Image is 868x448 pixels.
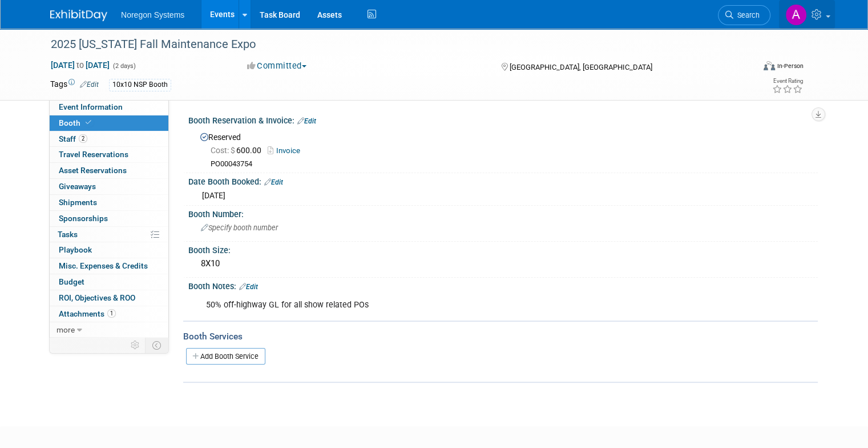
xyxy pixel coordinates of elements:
span: ROI, Objectives & ROO [59,293,135,302]
a: more [50,322,168,338]
a: Asset Reservations [50,163,168,178]
a: Playbook [50,242,168,258]
span: Travel Reservations [59,150,128,159]
td: Toggle Event Tabs [146,338,169,353]
span: 600.00 [211,146,266,155]
span: Specify booth number [201,223,278,232]
span: [DATE] [202,191,225,200]
a: Staff2 [50,131,168,147]
div: 2025 [US_STATE] Fall Maintenance Expo [47,34,740,55]
a: Booth [50,115,168,131]
span: Booth [59,118,94,127]
div: 10x10 NSP Booth [109,79,171,91]
span: [DATE] [DATE] [50,60,110,70]
button: Committed [243,60,311,72]
a: ROI, Objectives & ROO [50,290,168,306]
a: Edit [297,117,316,125]
span: [GEOGRAPHIC_DATA], [GEOGRAPHIC_DATA] [510,63,652,71]
span: (2 days) [112,62,136,70]
a: Travel Reservations [50,147,168,162]
span: Attachments [59,309,116,318]
div: 50% off-highway GL for all show related POs [198,294,696,317]
a: Add Booth Service [186,348,265,365]
span: Asset Reservations [59,166,127,175]
a: Tasks [50,227,168,242]
span: Shipments [59,198,97,207]
div: Booth Services [183,330,818,343]
span: Giveaways [59,182,96,191]
td: Tags [50,78,99,91]
span: 2 [79,134,87,143]
a: Event Information [50,99,168,115]
div: Reserved [197,129,809,169]
span: Staff [59,134,87,143]
a: Edit [80,81,99,89]
a: Budget [50,274,168,290]
div: Booth Size: [188,242,818,256]
div: In-Person [777,62,804,70]
div: 8X10 [197,255,809,273]
span: Misc. Expenses & Credits [59,261,148,270]
img: Format-Inperson.png [764,61,775,70]
span: Search [733,11,760,19]
span: Event Information [59,102,123,111]
span: Cost: $ [211,146,236,155]
div: Event Rating [772,78,803,84]
a: Attachments1 [50,306,168,322]
a: Giveaways [50,179,168,194]
span: Budget [59,277,84,286]
div: Event Format [692,59,804,77]
span: Noregon Systems [121,10,184,19]
div: Date Booth Booked: [188,173,818,188]
a: Misc. Expenses & Credits [50,258,168,274]
span: 1 [107,309,116,318]
span: Tasks [58,230,78,239]
div: Booth Notes: [188,278,818,293]
span: to [75,61,86,70]
div: Booth Reservation & Invoice: [188,112,818,127]
img: ExhibitDay [50,10,107,21]
a: Shipments [50,195,168,210]
a: Invoice [268,146,306,155]
span: Playbook [59,245,92,254]
a: Search [718,5,770,25]
a: Edit [239,283,258,291]
div: Booth Number: [188,206,818,220]
img: Ali Connell [785,4,807,26]
span: more [56,325,75,334]
a: Edit [264,178,283,186]
div: PO00043754 [211,159,809,169]
td: Personalize Event Tab Strip [126,338,146,353]
i: Booth reservation complete [86,119,91,126]
span: Sponsorships [59,214,108,223]
a: Sponsorships [50,211,168,226]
